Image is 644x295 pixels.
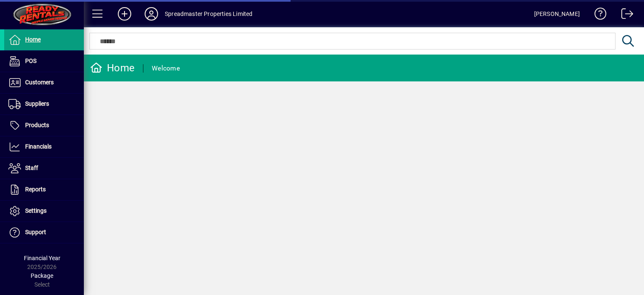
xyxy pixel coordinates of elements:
span: Financial Year [24,255,60,261]
span: Support [25,229,46,235]
a: POS [4,51,84,72]
a: Settings [4,201,84,222]
span: Home [25,36,41,43]
a: Products [4,115,84,136]
span: Customers [25,79,54,86]
span: Staff [25,164,38,171]
button: Add [111,6,138,21]
button: Profile [138,6,165,21]
a: Support [4,222,84,243]
span: Suppliers [25,100,49,107]
div: [PERSON_NAME] [534,7,580,21]
span: POS [25,57,36,64]
a: Suppliers [4,94,84,115]
a: Customers [4,72,84,93]
a: Logout [615,2,634,29]
span: Financials [25,143,52,150]
a: Knowledge Base [588,2,607,29]
a: Staff [4,158,84,179]
span: Package [31,272,53,279]
div: Welcome [152,62,180,75]
a: Reports [4,179,84,200]
div: Spreadmaster Properties Limited [165,7,252,21]
span: Settings [25,207,47,214]
span: Reports [25,186,46,193]
span: Products [25,122,49,128]
div: Home [90,61,135,75]
a: Financials [4,136,84,157]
